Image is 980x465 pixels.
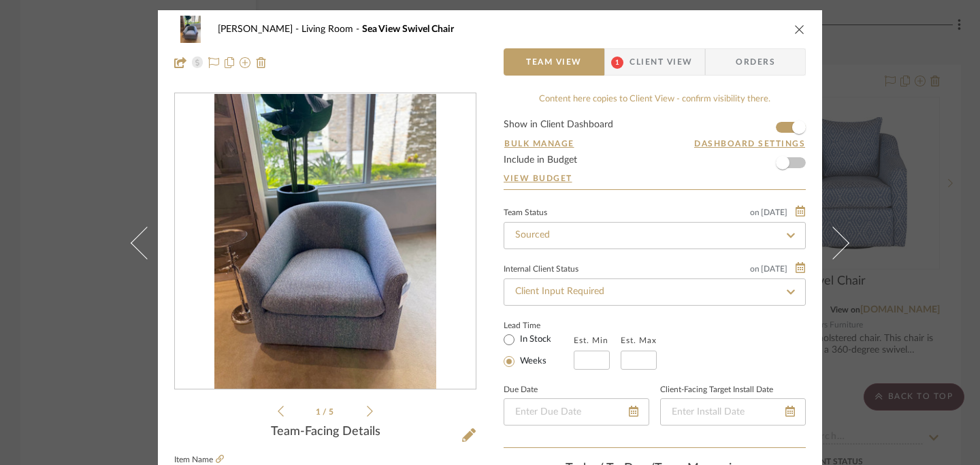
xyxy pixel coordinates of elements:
[504,332,574,370] mat-radio-group: Select item type
[175,94,476,389] div: 0
[750,208,759,217] span: on
[218,25,301,34] span: [PERSON_NAME]
[759,208,789,217] span: [DATE]
[504,266,578,273] div: Internal Client Status
[504,210,547,217] div: Team Status
[504,222,806,249] input: Type to Search…
[362,25,454,34] span: Sea View Swivel Chair
[323,408,329,416] span: /
[214,94,436,389] img: bd70cfe5-894e-4b74-9072-b0d267493406_436x436.jpg
[693,138,806,150] button: Dashboard Settings
[316,408,323,416] span: 1
[526,48,582,76] span: Team View
[174,16,207,43] img: bd70cfe5-894e-4b74-9072-b0d267493406_48x40.jpg
[660,387,773,394] label: Client-Facing Target Install Date
[256,57,267,68] img: Remove from project
[517,334,551,346] label: In Stock
[721,48,790,76] span: Orders
[504,278,806,306] input: Type to Search…
[574,336,608,345] label: Est. Min
[759,264,789,274] span: [DATE]
[504,173,806,184] a: View Budget
[794,23,806,35] button: close
[174,425,476,440] div: Team-Facing Details
[750,265,759,273] span: on
[504,398,649,426] input: Enter Due Date
[504,319,574,332] label: Lead Time
[621,336,657,345] label: Est. Max
[517,355,546,368] label: Weeks
[329,408,336,416] span: 5
[660,398,806,426] input: Enter Install Date
[301,25,362,34] span: Living Room
[630,48,692,76] span: Client View
[504,138,575,150] button: Bulk Manage
[504,387,538,394] label: Due Date
[611,57,623,69] span: 1
[504,93,806,106] div: Content here copies to Client View - confirm visibility there.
